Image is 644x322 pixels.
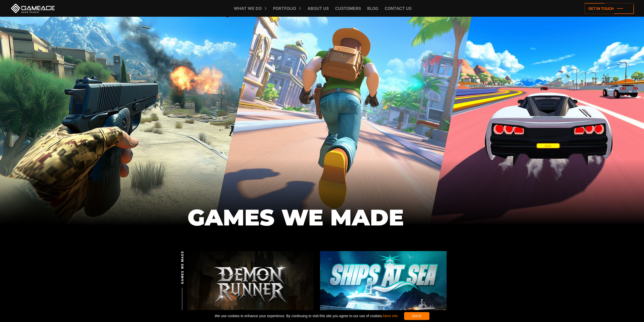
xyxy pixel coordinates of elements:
h1: GAMES WE MADE [188,205,457,230]
span: We use cookies to enhance your experience. By continuing to visit this site you agree to our use ... [215,312,398,320]
span: GAMES WE MADE [180,251,185,284]
div: Got it! [404,312,429,320]
a: Get in touch [585,3,634,14]
a: More info [383,314,398,318]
